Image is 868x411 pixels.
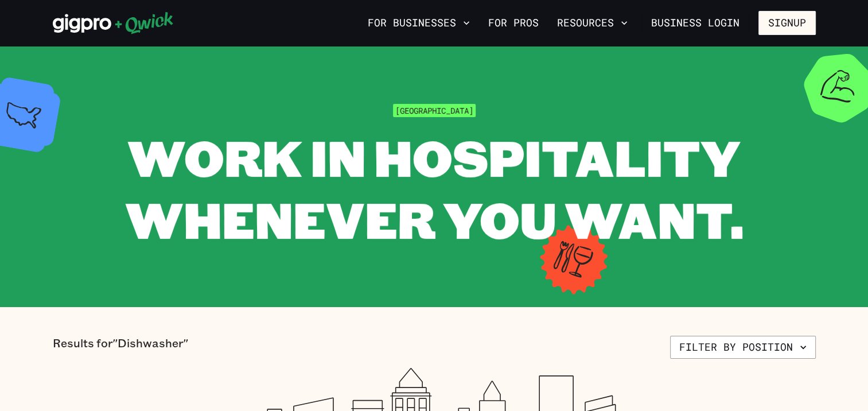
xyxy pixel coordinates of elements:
[393,104,476,117] span: [GEOGRAPHIC_DATA]
[484,13,543,33] a: For Pros
[363,13,474,33] button: For Businesses
[552,13,632,33] button: Resources
[125,124,744,252] span: WORK IN HOSPITALITY WHENEVER YOU WANT.
[670,336,816,359] button: Filter by position
[641,11,749,35] a: Business Login
[758,11,816,35] button: Signup
[53,336,188,359] p: Results for "Dishwasher"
